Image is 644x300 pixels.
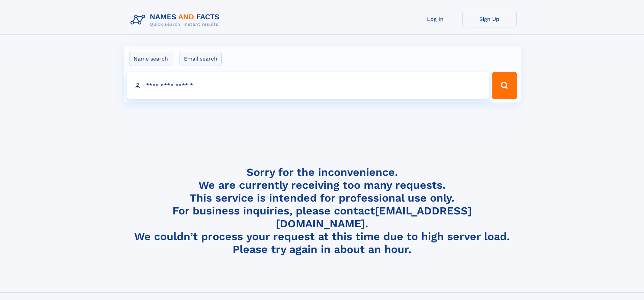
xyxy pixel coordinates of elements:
[462,11,517,27] a: Sign Up
[127,72,489,99] input: search input
[492,72,517,99] button: Search Button
[128,11,225,29] img: Logo Names and Facts
[276,204,472,230] a: [EMAIL_ADDRESS][DOMAIN_NAME]
[128,166,517,256] h4: Sorry for the inconvenience. We are currently receiving too many requests. This service is intend...
[129,52,172,66] label: Name search
[180,52,222,66] label: Email search
[408,11,462,27] a: Log In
